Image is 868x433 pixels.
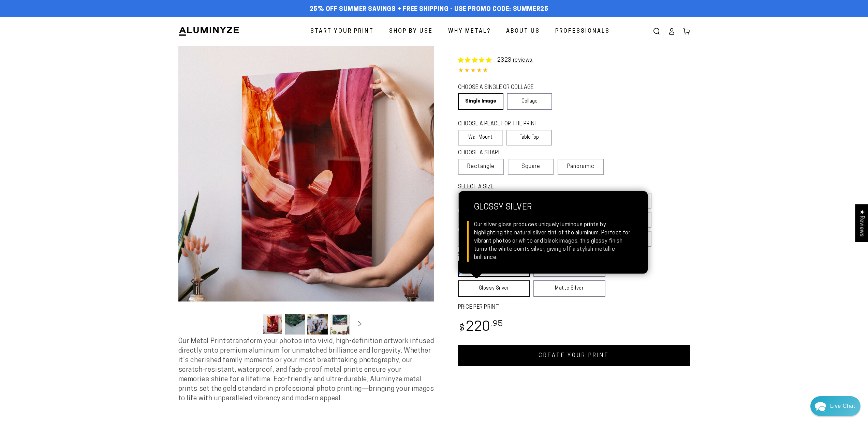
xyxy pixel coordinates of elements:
a: Single Image [458,93,503,110]
a: Collage [507,93,552,110]
bdi: 220 [458,321,503,334]
a: Professionals [550,22,615,41]
a: About Us [501,22,545,41]
span: 25% off Summer Savings + Free Shipping - Use Promo Code: SUMMER25 [310,6,548,13]
label: 10x20 [458,212,495,228]
a: Shop By Use [384,22,438,41]
sup: .95 [491,320,503,328]
div: 4.85 out of 5.0 stars [458,66,690,76]
legend: CHOOSE A PLACE FOR THE PRINT [458,120,546,128]
span: Square [521,163,540,171]
div: Contact Us Directly [830,396,855,416]
span: Start Your Print [310,27,374,36]
strong: Glossy Silver [474,203,632,221]
span: Panoramic [567,164,594,169]
div: Click to open Judge.me floating reviews tab [855,204,868,242]
label: 5x7 [458,193,495,208]
button: Slide left [245,316,260,331]
a: Why Metal? [443,22,496,41]
legend: SELECT A FINISH [458,251,589,259]
button: Load image 3 in gallery view [307,314,328,335]
button: Load image 1 in gallery view [262,314,283,335]
a: Glossy Silver [458,280,530,297]
span: $ [459,324,465,333]
button: Load image 4 in gallery view [330,314,350,335]
label: Wall Mount [458,130,503,145]
button: Slide right [352,316,367,331]
legend: SELECT A SIZE [458,183,594,191]
a: Glossy White [458,261,530,277]
button: Load image 2 in gallery view [285,314,305,335]
label: 20x40 [458,231,495,247]
summary: Search our site [649,24,664,39]
label: PRICE PER PRINT [458,304,690,311]
a: Start Your Print [305,22,379,41]
legend: CHOOSE A SINGLE OR COLLAGE [458,84,546,92]
span: Our Metal Prints transform your photos into vivid, high-definition artwork infused directly onto ... [178,338,434,402]
span: About Us [506,27,540,36]
span: Why Metal? [448,27,491,36]
a: 2323 reviews. [497,58,534,63]
media-gallery: Gallery Viewer [178,46,434,337]
span: Rectangle [467,163,495,171]
label: Table Top [506,130,552,145]
a: CREATE YOUR PRINT [458,345,690,366]
span: Professionals [555,27,610,36]
div: Our silver gloss produces uniquely luminous prints by highlighting the natural silver tint of the... [474,221,632,262]
div: Chat widget toggle [810,396,860,416]
img: Aluminyze [178,26,240,36]
a: Matte Silver [533,280,605,297]
span: Shop By Use [389,27,433,36]
legend: CHOOSE A SHAPE [458,149,547,157]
